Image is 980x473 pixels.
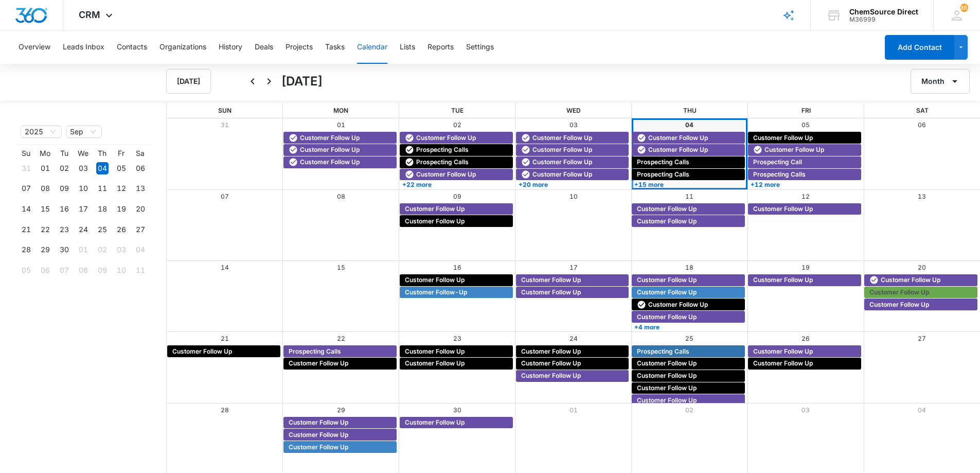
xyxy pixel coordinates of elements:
td: 2025-10-01 [74,240,93,260]
div: Customer Follow Up [634,312,742,322]
span: Customer Follow Up [753,359,813,368]
button: Back [244,73,261,90]
span: Customer Follow Up [637,275,697,285]
button: Organizations [159,31,206,64]
th: Sa [131,149,150,158]
a: 27 [918,335,926,342]
td: 2025-09-17 [74,199,93,219]
span: Customer Follow Up [172,347,232,356]
td: 2025-09-07 [16,179,35,199]
span: Customer Follow Up [405,275,465,285]
button: Lists [400,31,415,64]
div: 16 [58,203,70,215]
td: 2025-09-08 [35,179,55,199]
div: 03 [115,243,128,256]
span: Customer Follow Up [648,300,708,309]
a: 01 [337,121,345,129]
span: Thu [683,107,697,114]
span: Customer Follow Up [637,312,697,322]
div: Customer Follow Up [402,217,510,226]
span: Customer Follow Up [416,170,476,179]
td: 2025-09-25 [93,219,112,240]
span: Customer Follow Up [300,133,360,143]
div: Customer Follow Up [519,347,627,356]
td: 2025-09-27 [131,219,150,240]
span: Customer Follow Up [416,133,476,143]
span: Customer Follow Up [300,157,360,167]
a: 21 [221,335,229,342]
td: 2025-10-05 [16,260,35,281]
a: 15 [337,264,345,271]
a: 11 [685,192,693,200]
div: Customer Follow Up [286,430,394,440]
a: 20 [918,264,926,271]
a: +22 more [400,181,513,188]
button: Projects [286,31,313,64]
div: Customer Follow Up [402,347,510,356]
div: 01 [77,243,90,256]
div: Customer Follow Up [286,133,394,143]
div: Customer Follow Up [286,418,394,427]
div: Customer Follow Up [170,347,278,356]
td: 2025-09-30 [55,240,74,260]
td: 2025-09-14 [16,199,35,219]
div: 09 [96,264,109,276]
span: Customer Follow Up [753,347,813,356]
span: Customer Follow Up [869,300,929,309]
div: 28 [20,243,32,256]
td: 2025-09-20 [131,199,150,219]
td: 2025-09-21 [16,219,35,240]
span: Customer Follow Up [521,347,581,356]
span: Customer Follow Up [637,204,697,214]
div: Customer Follow Up [634,275,742,285]
td: 2025-09-09 [55,179,74,199]
td: 2025-09-29 [35,240,55,260]
div: Customer Follow Up [402,170,510,179]
div: 11 [96,182,109,195]
td: 2025-10-10 [112,260,131,281]
div: 05 [115,162,128,174]
div: 19 [115,203,128,215]
a: 30 [453,406,461,414]
div: Customer Follow Up [751,133,859,143]
td: 2025-09-23 [55,219,74,240]
div: Customer Follow Up [634,383,742,393]
a: +4 more [632,323,745,331]
a: 07 [221,192,229,200]
td: 2025-10-03 [112,240,131,260]
div: 02 [96,243,109,256]
div: Customer Follow Up [634,133,742,143]
div: Customer Follow Up [402,275,510,285]
h1: [DATE] [281,72,323,91]
div: Customer Follow Up [286,157,394,167]
th: We [74,149,93,158]
span: Customer Follow Up [300,145,360,154]
a: 10 [569,192,578,200]
div: Customer Follow Up [519,371,627,380]
div: Customer Follow Up [286,359,394,368]
span: Prospecting Calls [289,347,341,356]
a: 23 [453,335,461,342]
span: Customer Follow Up [405,204,465,214]
td: 2025-10-06 [35,260,55,281]
span: Prospecting Calls [637,347,689,356]
span: Customer Follow Up [521,359,581,368]
span: Customer Follow Up [532,133,592,143]
div: Customer Follow Up [402,418,510,427]
div: 30 [58,243,70,256]
span: Customer Follow Up [753,275,813,285]
div: Customer Follow Up [519,170,627,179]
span: Customer Follow Up [753,133,813,143]
span: Prospecting Calls [637,170,689,179]
span: Customer Follow Up [521,371,581,380]
td: 2025-09-05 [112,158,131,179]
span: Customer Follow Up [637,217,697,226]
span: Customer Follow Up [405,418,465,427]
a: 01 [569,406,578,414]
span: Customer Follow Up [637,371,697,380]
div: 18 [96,203,109,215]
div: Customer Follow Up [751,347,859,356]
span: Customer Follow Up [648,133,708,143]
a: 12 [801,192,810,200]
a: 22 [337,335,345,342]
